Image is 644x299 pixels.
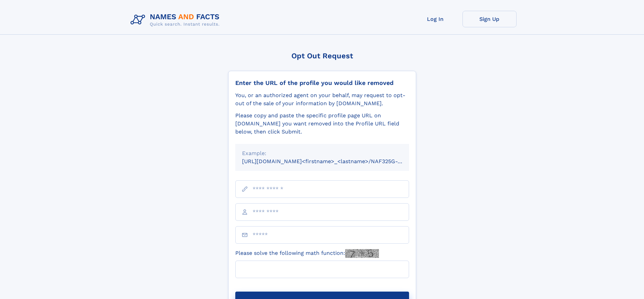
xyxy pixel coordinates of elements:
[462,11,517,27] a: Sign Up
[408,11,462,27] a: Log In
[228,52,416,60] div: Opt Out Request
[235,91,409,108] div: You, or an authorized agent on your behalf, may request to opt-out of the sale of your informatio...
[128,11,225,29] img: Logo Names and Facts
[235,249,379,258] label: Please solve the following math function:
[235,112,409,136] div: Please copy and paste the specific profile page URL on [DOMAIN_NAME] you want removed into the Pr...
[242,158,422,165] small: [URL][DOMAIN_NAME]<firstname>_<lastname>/NAF325G-xxxxxxxx
[235,79,409,87] div: Enter the URL of the profile you would like removed
[242,149,402,157] div: Example:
